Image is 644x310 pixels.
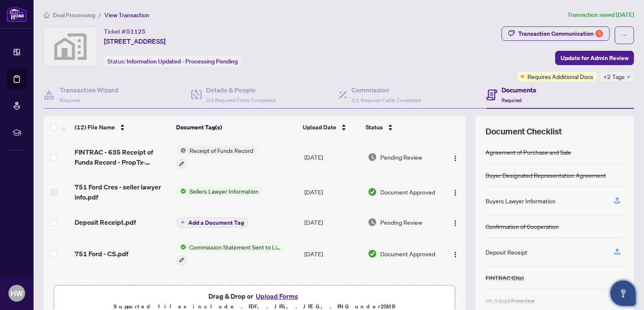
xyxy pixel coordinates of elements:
span: home [44,12,49,18]
span: 751 Ford Cres - seller lawyer info.pdf [75,182,170,202]
span: HW [10,287,23,299]
div: Ticket #: [104,26,145,36]
div: Deposit Receipt [486,247,527,257]
article: Transaction saved [DATE] [567,10,634,20]
span: (12) File Name [75,123,115,132]
span: Required [60,97,80,103]
span: Required [501,97,522,103]
img: Document Status [368,249,377,258]
span: Document Approved [380,187,435,197]
img: Logo [452,155,459,162]
span: ellipsis [621,32,627,38]
span: 751 Ford - TS - Agent to Review.pdf [75,278,170,299]
img: Logo [452,220,459,226]
span: Add a Document Tag [188,220,244,226]
img: Document Status [368,152,377,162]
span: plus [181,220,185,224]
td: [DATE] [301,175,364,209]
img: Document Status [368,187,377,197]
img: svg%3e [44,27,97,66]
span: Document Checklist [486,126,562,137]
div: FINTRAC ID(s) [486,273,524,282]
img: Status Icon [177,146,186,155]
td: [DATE] [301,209,364,236]
button: Logo [449,215,462,229]
span: 1/1 Required Fields Completed [351,97,421,103]
span: [STREET_ADDRESS] [104,36,166,46]
span: down [626,75,631,79]
th: Document Tag(s) [173,116,300,139]
span: +2 Tags [603,72,625,81]
th: (12) File Name [71,116,173,139]
span: Receipt of Funds Record [186,146,257,155]
span: Drag & Drop or [208,291,301,302]
img: Status Icon [177,187,186,196]
span: 51125 [127,28,145,35]
th: Status [362,116,441,139]
button: Logo [449,185,462,199]
button: Status IconCommission Statement Sent to Listing Brokerage [177,242,286,265]
div: 5 [595,30,603,37]
button: Upload Forms [253,291,301,302]
div: Status: [104,55,241,67]
span: Commission Statement Sent to Listing Brokerage [186,242,286,252]
button: Open asap [610,281,636,306]
span: 751 Ford - CS.pdf [75,249,128,259]
img: Logo [452,189,459,196]
span: FINTRAC - 635 Receipt of Funds Record - PropTx-OREA_[DATE] 10_32_17 Copy.pdf [75,147,170,167]
h4: Documents [501,85,536,95]
h4: Details & People [206,85,275,95]
img: logo [7,6,27,22]
span: Information Updated - Processing Pending [127,58,238,65]
span: Pending Review [380,218,422,227]
span: 3/3 Required Fields Completed [206,97,275,103]
button: Add a Document Tag [177,218,248,228]
td: [DATE] [301,272,364,305]
img: Document Status [368,218,377,227]
th: Upload Date [299,116,362,139]
li: / [99,10,101,20]
h4: Transaction Wizard [60,85,119,95]
img: Status Icon [177,242,186,252]
div: Buyers Lawyer Information [486,196,556,205]
span: Pending Review [380,152,422,162]
button: Logo [449,247,462,260]
div: Buyer Designated Representation Agreement [486,171,606,180]
td: [DATE] [301,139,364,175]
div: Confirmation of Cooperation [486,222,559,231]
div: Agreement of Purchase and Sale [486,147,571,157]
button: Logo [449,150,462,164]
button: Add a Document Tag [177,217,248,228]
span: Deal Processing [53,11,95,19]
span: Deposit Receipt.pdf [75,217,136,227]
button: Status IconSellers Lawyer Information [177,187,262,196]
span: Upload Date [303,123,336,132]
td: [DATE] [301,236,364,272]
button: Transaction Communication5 [501,26,610,41]
span: Update for Admin Review [561,51,628,65]
h4: Commission [351,85,421,95]
button: Update for Admin Review [555,51,634,65]
div: MLS Sold Print Out [486,296,535,305]
span: Status [366,123,383,132]
img: Logo [452,251,459,258]
span: View Transaction [104,11,149,19]
span: Document Approved [380,249,435,258]
span: Sellers Lawyer Information [186,187,262,196]
span: Requires Additional Docs [527,72,593,81]
div: Transaction Communication [518,27,603,40]
button: Status IconReceipt of Funds Record [177,146,257,168]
